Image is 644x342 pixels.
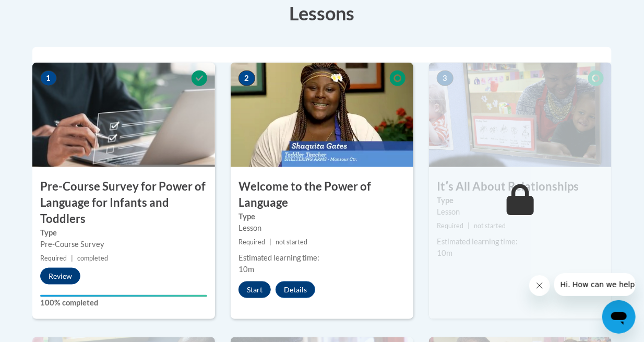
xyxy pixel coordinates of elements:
span: | [71,254,73,262]
span: completed [77,254,108,262]
span: not started [474,222,506,230]
div: Your progress [40,295,207,297]
button: Details [276,281,315,298]
img: Course Image [32,63,215,167]
div: Pre-Course Survey [40,239,207,250]
span: Hi. How can we help? [6,7,85,16]
span: Required [40,254,67,262]
span: 10m [238,265,254,274]
span: 3 [437,70,454,86]
iframe: Message from company [554,273,636,296]
div: Lesson [437,206,604,218]
label: 100% completed [40,297,207,309]
iframe: Close message [529,275,550,296]
div: Estimated learning time: [437,236,604,247]
span: 1 [40,70,57,86]
span: Required [238,238,265,246]
span: | [468,222,470,230]
button: Review [40,268,80,285]
label: Type [40,227,207,239]
h3: Pre-Course Survey for Power of Language for Infants and Toddlers [32,179,215,227]
img: Course Image [231,63,413,167]
div: Estimated learning time: [238,252,406,264]
span: | [269,238,271,246]
label: Type [437,195,604,206]
h3: Itʹs All About Relationships [429,179,612,195]
button: Start [238,281,271,298]
label: Type [238,211,406,222]
iframe: Button to launch messaging window [602,300,636,334]
span: Required [437,222,463,230]
img: Course Image [429,63,612,167]
span: 10m [437,249,452,257]
div: Lesson [238,222,406,234]
span: 2 [238,70,255,86]
h3: Welcome to the Power of Language [231,179,413,211]
span: not started [276,238,307,246]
